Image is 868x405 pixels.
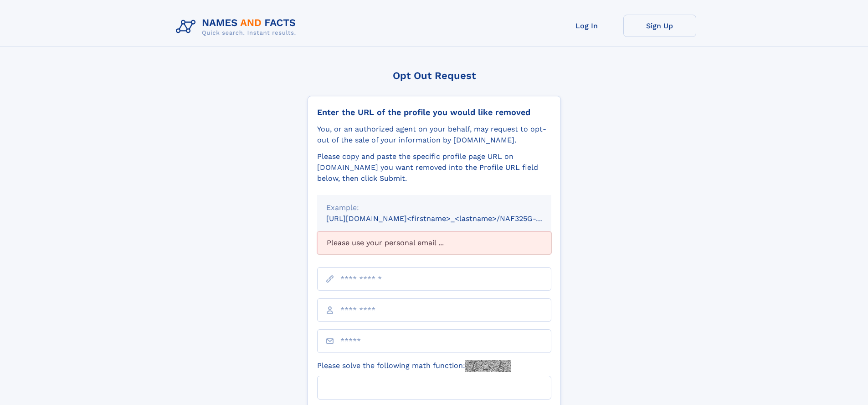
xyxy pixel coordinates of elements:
div: You, or an authorized agent on your behalf, may request to opt-out of the sale of your informatio... [317,124,551,146]
div: Enter the URL of the profile you would like removed [317,107,551,117]
div: Please copy and paste the specific profile page URL on [DOMAIN_NAME] you want removed into the Pr... [317,151,551,184]
div: Example: [326,202,542,213]
a: Sign Up [623,15,696,37]
small: [URL][DOMAIN_NAME]<firstname>_<lastname>/NAF325G-xxxxxxxx [326,214,569,223]
div: Opt Out Request [308,70,561,81]
img: Logo Names and Facts [172,15,303,39]
a: Log In [550,15,623,37]
div: Please use your personal email ... [317,231,551,254]
label: Please solve the following math function: [317,360,511,372]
